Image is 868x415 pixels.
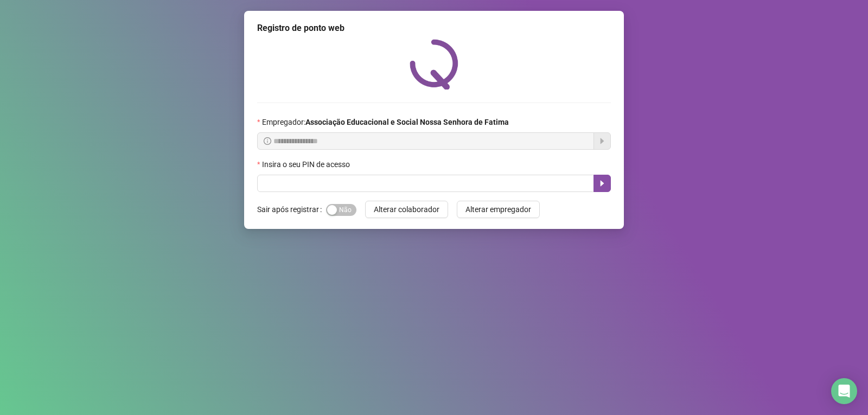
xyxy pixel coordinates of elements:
[598,179,607,188] span: caret-right
[831,378,857,404] div: Open Intercom Messenger
[410,39,458,90] img: QRPoint
[374,203,439,215] span: Alterar colaborador
[305,118,509,126] strong: Associação Educacional e Social Nossa Senhora de Fatima
[262,116,509,128] span: Empregador :
[365,201,448,218] button: Alterar colaborador
[457,201,540,218] button: Alterar empregador
[257,201,326,218] label: Sair após registrar
[257,158,357,170] label: Insira o seu PIN de acesso
[257,22,611,35] div: Registro de ponto web
[465,203,531,215] span: Alterar empregador
[264,137,271,145] span: info-circle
